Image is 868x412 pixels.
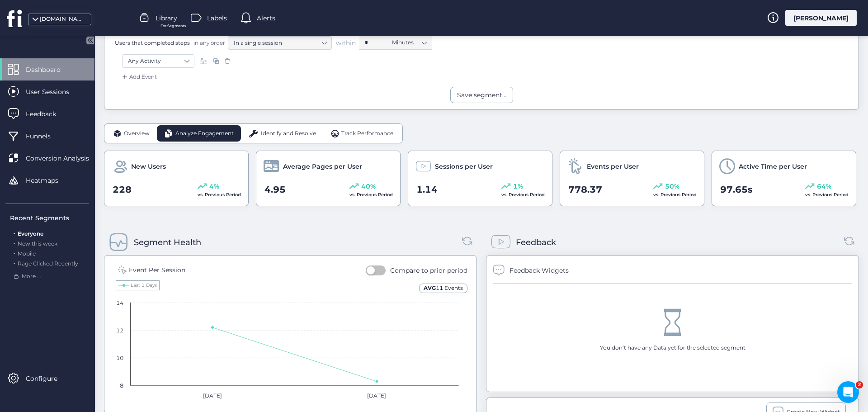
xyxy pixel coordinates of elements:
[26,175,72,185] span: Heatmaps
[26,374,71,384] span: Configure
[26,131,64,141] span: Funnels
[120,382,123,389] text: 8
[26,153,103,163] span: Conversion Analysis
[207,13,227,23] span: Labels
[116,327,123,334] text: 12
[516,236,556,249] div: Feedback
[837,381,859,403] iframe: Intercom live chat
[368,392,387,399] text: [DATE]
[419,284,467,293] div: AVG
[14,228,15,237] span: .
[261,129,316,138] span: Identify and Resolve
[501,192,545,198] span: vs. Previous Period
[361,181,376,191] span: 40%
[739,161,807,171] span: Active Time per User
[18,240,57,247] span: New this week
[720,183,753,197] span: 97.65s
[513,181,523,191] span: 1%
[209,181,219,191] span: 4%
[40,15,85,24] div: [DOMAIN_NAME]
[856,381,863,388] span: 2
[349,192,393,198] span: vs. Previous Period
[131,282,157,288] text: Last 1 Days
[198,192,241,198] span: vs. Previous Period
[234,36,326,50] nz-select-item: In a single session
[124,129,150,138] span: Overview
[665,181,679,191] span: 50%
[435,161,493,171] span: Sessions per User
[264,183,286,197] span: 4.95
[115,39,190,47] span: Users that completed steps
[14,238,15,247] span: .
[805,192,849,198] span: vs. Previous Period
[26,87,83,97] span: User Sessions
[131,161,166,171] span: New Users
[457,90,506,100] div: Save segment...
[14,248,15,257] span: .
[785,10,857,26] div: [PERSON_NAME]
[392,36,426,49] nz-select-item: Minutes
[156,13,177,23] span: Library
[416,183,438,197] span: 1.14
[192,39,225,47] span: in any order
[587,161,639,171] span: Events per User
[203,392,222,399] text: [DATE]
[436,284,463,291] span: 11 Events
[10,213,89,223] div: Recent Segments
[128,54,189,68] nz-select-item: Any Activity
[568,183,602,197] span: 778.37
[26,65,74,75] span: Dashboard
[129,265,185,275] div: Event Per Session
[14,258,15,267] span: .
[18,250,36,257] span: Mobile
[653,192,697,198] span: vs. Previous Period
[336,38,356,47] span: within
[817,181,831,191] span: 64%
[18,230,43,237] span: Everyone
[509,265,569,275] div: Feedback Widgets
[22,272,41,281] span: More ...
[134,236,201,249] div: Segment Health
[160,23,186,29] span: For Segments
[175,129,234,138] span: Analyze Engagement
[18,260,78,267] span: Rage Clicked Recently
[113,183,132,197] span: 228
[26,109,70,119] span: Feedback
[120,72,157,81] div: Add Event
[116,355,123,361] text: 10
[257,13,275,23] span: Alerts
[390,265,467,275] div: Compare to prior period
[600,344,745,352] div: You don’t have any Data yet for the selected segment
[341,129,393,138] span: Track Performance
[283,161,362,171] span: Average Pages per User
[116,299,123,306] text: 14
